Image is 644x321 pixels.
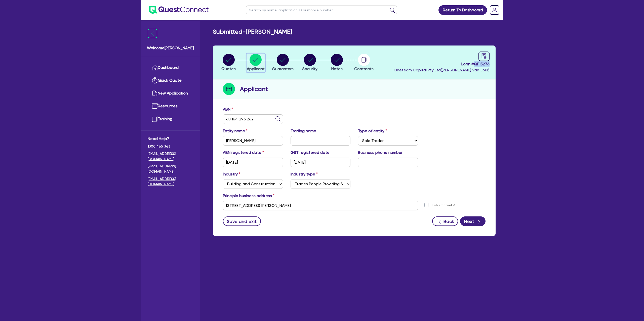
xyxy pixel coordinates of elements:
[213,28,292,35] h2: Submitted - [PERSON_NAME]
[481,53,487,59] span: audit
[302,54,318,72] button: Security
[291,128,316,134] label: Trading name
[149,6,209,14] img: quest-connect-logo-blue
[148,144,193,149] span: 1300 465 363
[148,151,193,162] a: [EMAIL_ADDRESS][DOMAIN_NAME]
[223,83,235,95] img: step-icon
[272,54,294,72] button: Guarantors
[246,6,397,14] input: Search by name, application ID or mobile number...
[488,4,501,17] a: Dropdown toggle
[148,29,157,38] img: icon-menu-close
[358,150,403,156] label: Business phone number
[223,171,240,177] label: Industry
[331,54,343,72] button: Notes
[223,193,274,199] label: Principle business address
[223,158,283,167] input: DD / MM / YYYY
[358,128,387,134] label: Type of entity
[148,100,193,113] a: Resources
[291,171,318,177] label: Industry type
[152,103,158,109] img: resources
[394,61,490,67] span: Loan # QF15236
[152,90,158,96] img: new-application
[291,158,351,167] input: DD / MM / YYYY
[354,66,374,71] span: Contracts
[247,66,265,71] span: Applicant
[148,61,193,74] a: Dashboard
[221,66,236,71] span: Quotes
[247,54,265,72] button: Applicant
[302,66,317,71] span: Security
[240,84,268,94] h2: Applicant
[432,216,458,226] button: Back
[331,66,343,71] span: Notes
[272,66,294,71] span: Guarantors
[354,54,374,72] button: Contracts
[152,77,158,83] img: quick-quote
[460,216,486,226] button: Next
[148,87,193,100] a: New Application
[394,68,490,72] span: Oneteam Capital Pty Ltd ( [PERSON_NAME] Van Jour )
[478,52,490,61] a: audit
[438,5,487,15] a: Return To Dashboard
[148,113,193,125] a: Training
[275,116,280,121] img: abn-lookup icon
[148,176,193,187] a: [EMAIL_ADDRESS][DOMAIN_NAME]
[147,45,194,51] span: Welcome [PERSON_NAME]
[432,203,456,208] label: Enter manually?
[221,54,236,72] button: Quotes
[223,106,233,112] label: ABN
[223,128,248,134] label: Entity name
[152,116,158,122] img: training
[148,164,193,174] a: [EMAIL_ADDRESS][DOMAIN_NAME]
[223,150,264,156] label: ABN registered date
[148,74,193,87] a: Quick Quote
[148,136,193,142] span: Need Help?
[291,150,330,156] label: GST registered date
[223,216,261,226] button: Save and exit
